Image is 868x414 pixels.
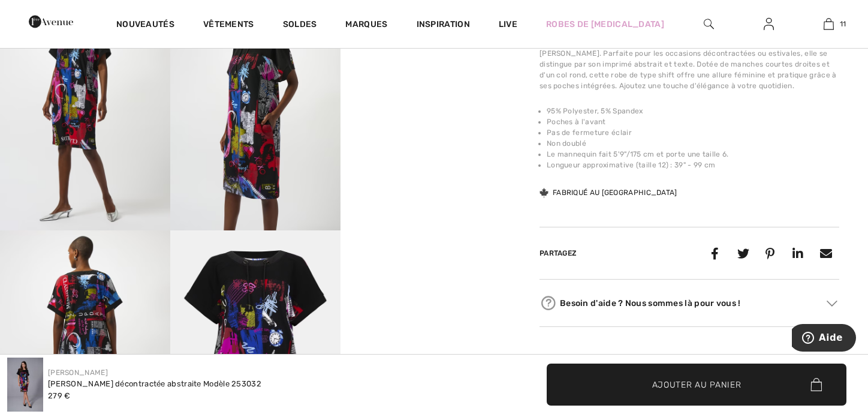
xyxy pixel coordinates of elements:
img: Arrow2.svg [827,301,837,307]
div: [PERSON_NAME] décontractée abstraite Modèle 253032 [48,378,261,390]
img: 1ère Avenue [29,10,73,34]
a: Marques [345,19,387,32]
a: [PERSON_NAME] [48,368,108,377]
a: Live [499,18,517,31]
a: Se connecter [754,17,783,32]
img: Mon panier [824,17,834,31]
a: Soldes [283,19,317,32]
iframe: Ouvre un widget dans lequel vous pouvez trouver plus d’informations [792,324,856,354]
li: Pas de fermeture éclair [547,127,839,138]
button: Ajouter au panier [547,364,846,406]
a: Nouveautés [116,19,174,32]
li: Le mannequin fait 5'9"/175 cm et porte une taille 6. [547,149,839,160]
div: Besoin d'aide ? Nous sommes là pour vous ! [540,294,839,312]
img: Robe D&eacute;contract&eacute;e Abstraite mod&egrave;le 253032 [7,358,43,412]
span: 11 [840,19,846,29]
a: 11 [799,17,858,31]
li: Longueur approximative (taille 12) : 39" - 99 cm [547,160,839,170]
img: recherche [704,17,714,31]
li: Non doublé [547,138,839,149]
span: Ajouter au panier [652,378,742,391]
span: Partagez [540,249,577,257]
div: Mettez en valeur votre garde-robe avec cette robe longueur genou signée [PERSON_NAME]. Parfaite p... [540,37,839,91]
div: Fabriqué au [GEOGRAPHIC_DATA] [540,187,677,198]
a: Vêtements [203,19,254,32]
a: Robes de [MEDICAL_DATA] [546,18,664,31]
li: 95% Polyester, 5% Spandex [547,106,839,116]
span: 279 € [48,391,71,400]
span: Inspiration [417,19,470,32]
img: Bag.svg [810,378,822,391]
li: Poches à l'avant [547,116,839,127]
img: Mes infos [764,17,774,31]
